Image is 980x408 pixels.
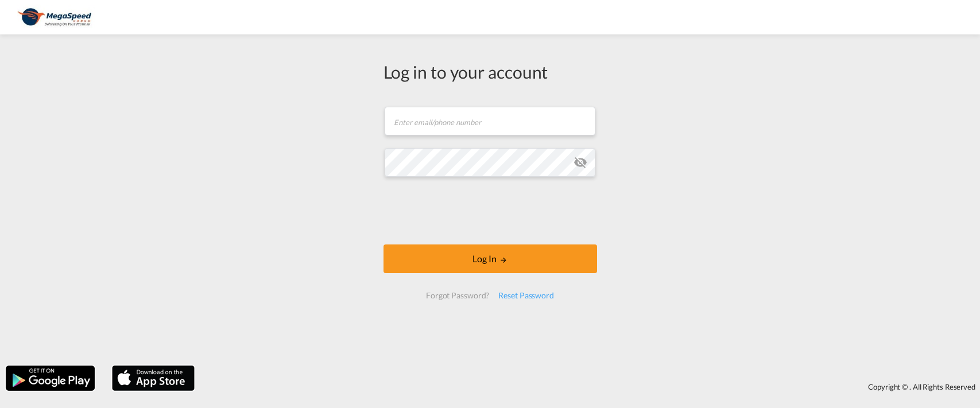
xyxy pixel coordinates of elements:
[5,364,96,392] img: google.png
[200,377,980,397] div: Copyright © . All Rights Reserved
[421,285,494,306] div: Forgot Password?
[384,60,597,84] div: Log in to your account
[385,107,595,135] input: Enter email/phone number
[403,188,578,233] iframe: reCAPTCHA
[384,244,597,273] button: LOGIN
[494,285,559,306] div: Reset Password
[574,156,587,169] md-icon: icon-eye-off
[17,5,95,30] img: ad002ba0aea611eda5429768204679d3.JPG
[111,364,196,392] img: apple.png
